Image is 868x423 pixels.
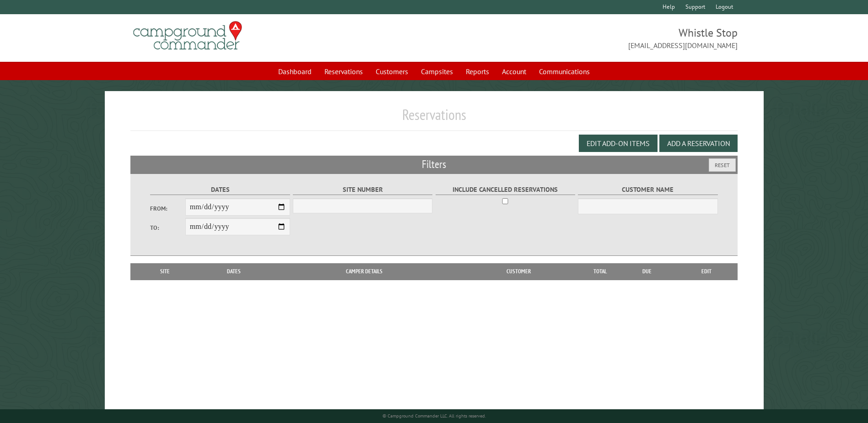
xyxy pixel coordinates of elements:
label: Include Cancelled Reservations [436,184,575,195]
button: Add a Reservation [659,135,738,152]
th: Customer [455,263,582,280]
a: Account [496,63,532,80]
label: From: [150,204,185,213]
th: Total [582,263,618,280]
a: Campsites [415,63,458,80]
th: Site [135,263,194,280]
a: Dashboard [273,63,317,80]
label: Customer Name [578,184,717,195]
h1: Reservations [130,106,737,131]
a: Customers [370,63,414,80]
th: Due [618,263,676,280]
label: Dates [150,184,290,195]
th: Camper Details [273,263,455,280]
a: Reports [460,63,495,80]
small: © Campground Commander LLC. All rights reserved. [383,413,486,419]
h2: Filters [130,156,737,173]
img: Campground Commander [130,18,245,54]
label: Site Number [293,184,432,195]
span: Whistle Stop [EMAIL_ADDRESS][DOMAIN_NAME] [434,25,738,51]
label: To: [150,223,185,232]
button: Reset [709,158,736,172]
th: Dates [195,263,273,280]
th: Edit [676,263,738,280]
a: Communications [534,63,595,80]
button: Edit Add-on Items [579,135,658,152]
a: Reservations [319,63,368,80]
